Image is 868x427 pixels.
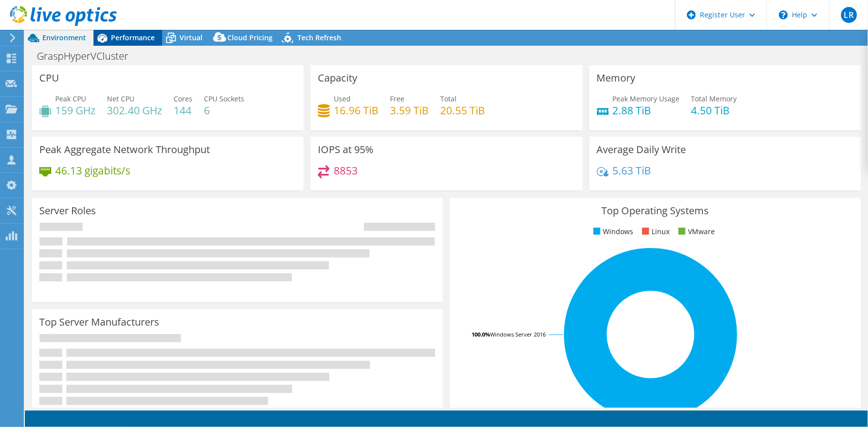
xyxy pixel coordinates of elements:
h4: 46.13 gigabits/s [55,165,130,176]
h4: 2.88 TiB [613,105,680,116]
h4: 144 [174,105,193,116]
h4: 3.59 TiB [390,105,429,116]
h3: Top Operating Systems [457,205,853,216]
h4: 6 [204,105,244,116]
h3: Capacity [318,73,357,84]
h3: Server Roles [39,205,96,216]
h3: Peak Aggregate Network Throughput [39,144,210,155]
h3: Memory [597,73,636,84]
li: Linux [640,226,670,237]
span: Environment [42,33,86,42]
svg: \n [779,10,788,19]
span: Performance [111,33,155,42]
h4: 5.63 TiB [613,165,652,176]
h4: 16.96 TiB [334,105,379,116]
span: Total Memory [691,94,737,103]
span: Virtual [180,33,202,42]
h4: 302.40 GHz [107,105,162,116]
span: LR [841,7,857,23]
span: Peak Memory Usage [613,94,680,103]
h3: Average Daily Write [597,144,686,155]
span: Cores [174,94,193,103]
tspan: 100.0% [472,331,490,338]
span: Used [334,94,351,103]
h4: 159 GHz [55,105,96,116]
span: Tech Refresh [297,33,341,42]
span: Net CPU [107,94,134,103]
span: CPU Sockets [204,94,244,103]
span: Free [390,94,404,103]
h3: CPU [39,73,59,84]
h4: 8853 [334,165,358,176]
li: Windows [591,226,633,237]
h4: 20.55 TiB [440,105,485,116]
h3: Top Server Manufacturers [39,317,159,328]
h4: 4.50 TiB [691,105,737,116]
span: Cloud Pricing [227,33,273,42]
span: Total [440,94,457,103]
tspan: Windows Server 2016 [490,331,546,338]
span: Peak CPU [55,94,86,103]
h3: IOPS at 95% [318,144,374,155]
li: VMware [676,226,715,237]
h1: GraspHyperVCluster [32,51,144,62]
